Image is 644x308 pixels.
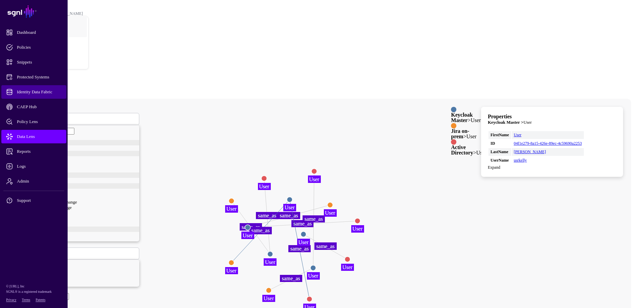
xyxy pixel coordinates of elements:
[4,4,64,19] a: SGNL
[514,141,582,146] a: 04f1e279-8a15-426e-89ec-4c59690a2253
[28,199,77,205] span: Device Compliance Change
[21,151,139,156] div: Keycloak Master
[6,74,72,80] span: Protected Systems
[226,268,237,274] text: User
[6,178,72,185] span: Admin
[488,165,500,170] a: Expand
[451,112,473,123] strong: Keycloak Master
[1,70,66,84] a: Protected Systems
[6,289,62,294] p: SGNL® is a registered trademark
[282,276,300,281] text: same_as
[451,112,486,123] div: > User
[264,295,274,301] text: User
[491,133,509,138] strong: FirstName
[21,183,139,189] div: SGNL
[514,133,522,137] a: User
[1,145,66,158] a: Reports
[21,287,139,293] div: Equals
[21,227,139,232] div: GitLab
[451,128,486,139] div: > User
[1,100,66,114] a: CAEP Hub
[22,298,30,302] a: Terms
[242,224,260,230] text: same_as
[1,160,66,173] a: Logs
[280,213,298,218] text: same_as
[265,259,276,265] text: User
[6,133,72,140] span: Data Lens
[488,120,523,125] strong: Keycloak Master >
[1,115,66,128] a: Policy Lens
[491,158,509,163] strong: UserName
[21,172,139,178] div: Tenable
[352,226,363,232] text: User
[451,128,469,139] strong: Jira on-prem
[514,158,527,163] a: usrkelly
[251,228,269,233] text: same_as
[488,120,616,125] h4: User
[316,243,335,249] text: same_as
[28,205,72,210] span: Assurance Level Change
[308,273,318,279] text: User
[6,197,72,204] span: Support
[309,176,319,182] text: User
[451,144,473,156] strong: Active Directory
[6,118,72,125] span: Policy Lens
[491,149,509,155] strong: LastName
[258,213,276,218] text: same_as
[6,103,72,110] span: CAEP Hub
[451,145,486,156] div: > User
[3,79,641,89] h2: Data Lens
[6,29,72,36] span: Dashboard
[342,264,353,270] text: User
[325,210,335,216] text: User
[488,114,616,120] h3: Properties
[491,141,509,146] strong: ID
[298,239,309,245] text: User
[6,298,17,302] a: Privacy
[243,233,253,238] text: User
[1,85,66,99] a: Identity Data Fabric
[1,41,66,54] a: Policies
[6,44,72,51] span: Policies
[1,55,66,69] a: Snippets
[259,184,269,189] text: User
[6,148,72,155] span: Reports
[285,205,295,210] text: User
[1,26,66,39] a: Dashboard
[226,206,237,212] text: User
[21,140,139,145] div: PaloAlto
[305,216,323,222] text: same_as
[290,246,309,252] text: same_as
[35,298,45,302] a: Patents
[514,149,546,154] a: [PERSON_NAME]
[6,89,72,95] span: Identity Data Fabric
[1,130,66,143] a: Data Lens
[6,163,72,170] span: Logs
[1,174,66,188] a: Admin
[293,221,312,227] text: same_as
[6,59,72,66] span: Snippets
[6,284,62,289] p: © [URL], Inc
